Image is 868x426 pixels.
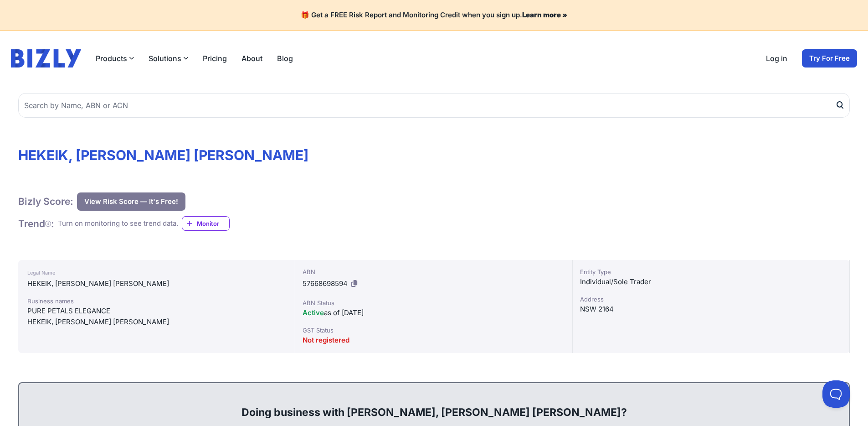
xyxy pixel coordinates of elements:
[149,53,188,64] button: Solutions
[18,147,850,163] h1: HEKEIK, [PERSON_NAME] [PERSON_NAME]
[580,304,842,315] div: NSW 2164
[766,53,787,64] a: Log in
[18,195,73,208] h1: Bizly Score:
[277,53,293,64] a: Blog
[18,218,54,230] h1: Trend :
[58,218,178,229] div: Turn on monitoring to see trend data.
[303,326,565,335] div: GST Status
[11,11,857,20] h4: 🎁 Get a FREE Risk Report and Monitoring Credit when you sign up.
[802,49,857,68] a: Try For Free
[303,267,565,276] div: ABN
[28,390,840,420] div: Doing business with [PERSON_NAME], [PERSON_NAME] [PERSON_NAME]?
[303,298,565,307] div: ABN Status
[303,279,348,288] span: 57668698594
[27,317,286,327] div: HEKEIK, [PERSON_NAME] [PERSON_NAME]
[580,267,842,276] div: Entity Type
[303,336,349,344] span: Not registered
[27,278,286,289] div: HEKEIK, [PERSON_NAME] [PERSON_NAME]
[96,53,134,64] button: Products
[303,308,324,317] span: Active
[203,53,227,64] a: Pricing
[27,306,286,317] div: PURE PETALS ELEGANCE
[197,219,229,228] span: Monitor
[580,295,842,304] div: Address
[303,307,565,318] div: as of [DATE]
[241,53,262,64] a: About
[522,10,567,19] a: Learn more »
[580,276,842,287] div: Individual/Sole Trader
[27,267,286,278] div: Legal Name
[77,192,185,211] button: View Risk Score — It's Free!
[822,380,850,408] iframe: Toggle Customer Support
[18,93,850,118] input: Search by Name, ABN or ACN
[27,296,286,306] div: Business names
[182,216,230,231] a: Monitor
